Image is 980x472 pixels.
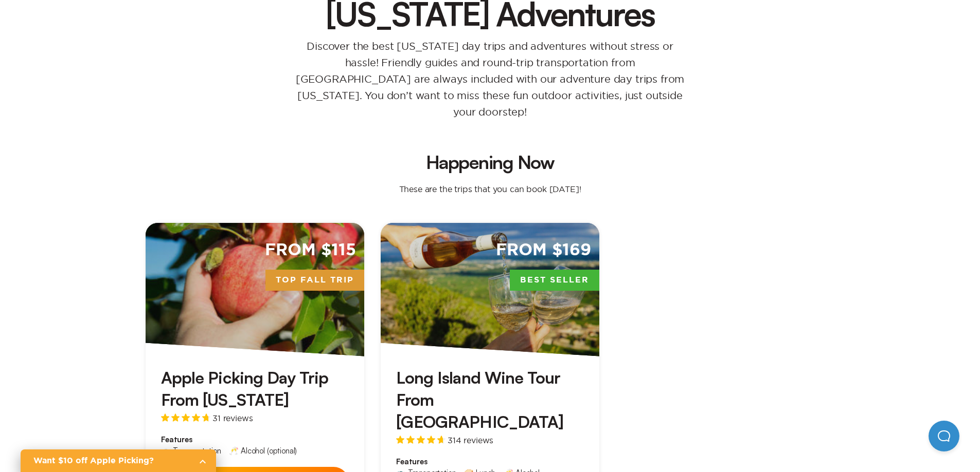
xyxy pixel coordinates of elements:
p: Discover the best [US_STATE] day trips and adventures without stress or hassle! Friendly guides a... [284,38,696,120]
a: Want $10 off Apple Picking? [21,449,216,472]
div: 🥂 Alcohol (optional) [229,447,297,455]
span: Features [161,435,349,445]
span: Top Fall Trip [265,270,364,291]
span: 31 reviews [212,414,253,422]
h3: Long Island Wine Tour From [GEOGRAPHIC_DATA] [396,367,584,433]
iframe: Help Scout Beacon - Open [929,421,959,451]
div: 🚌 Transportation [161,447,221,455]
span: From $115 [265,239,356,261]
h2: Happening Now [130,153,850,172]
span: From $169 [496,239,591,261]
span: 314 reviews [448,436,493,444]
p: These are the trips that you can book [DATE]! [389,184,592,194]
h2: Want $10 off Apple Picking? [33,455,190,467]
h3: Apple Picking Day Trip From [US_STATE] [161,367,349,411]
span: Features [396,457,584,467]
span: Best Seller [510,270,599,291]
